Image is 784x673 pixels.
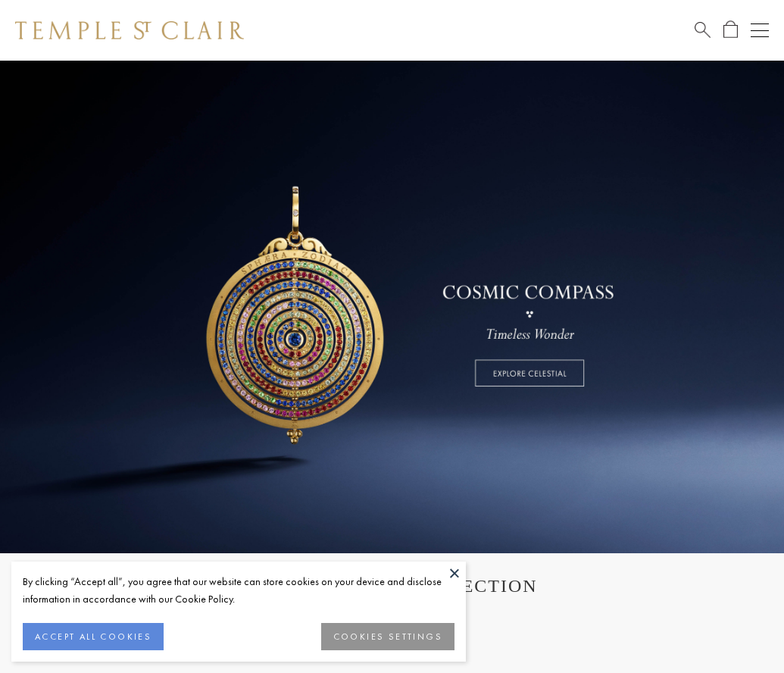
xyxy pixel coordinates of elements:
button: Open navigation [751,21,769,39]
button: COOKIES SETTINGS [321,623,454,650]
a: Open Shopping Bag [723,20,738,39]
div: By clicking “Accept all”, you agree that our website can store cookies on your device and disclos... [23,573,454,608]
a: Search [695,20,711,39]
img: Temple St. Clair [15,21,244,39]
button: ACCEPT ALL COOKIES [23,623,164,650]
